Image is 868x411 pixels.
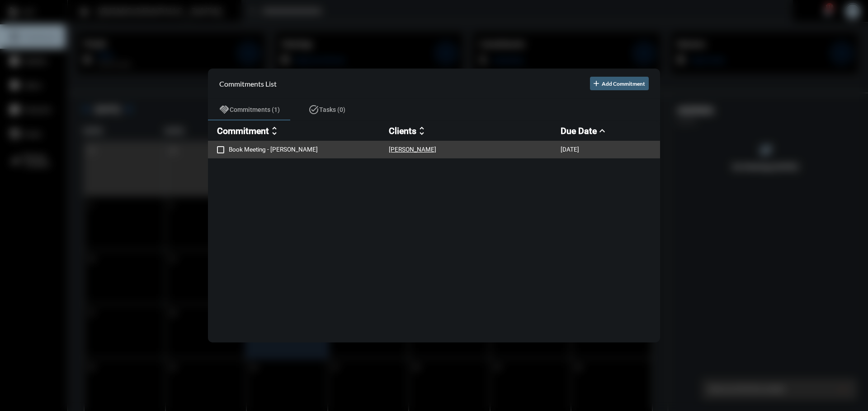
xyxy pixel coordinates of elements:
button: Add Commitment [590,77,649,90]
mat-icon: task_alt [308,104,319,115]
span: Tasks (0) [319,106,345,113]
p: [DATE] [561,146,579,153]
span: Commitments (1) [230,106,280,113]
mat-icon: unfold_more [269,125,280,136]
mat-icon: expand_less [597,125,608,136]
p: Book Meeting - [PERSON_NAME] [229,146,389,153]
h2: Commitment [217,125,269,136]
p: [PERSON_NAME] [389,146,436,153]
mat-icon: unfold_more [416,125,427,136]
h2: Due Date [561,125,597,136]
h2: Commitments List [219,79,277,88]
mat-icon: handshake [219,104,230,115]
h2: Clients [389,125,416,136]
mat-icon: add [592,79,601,88]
